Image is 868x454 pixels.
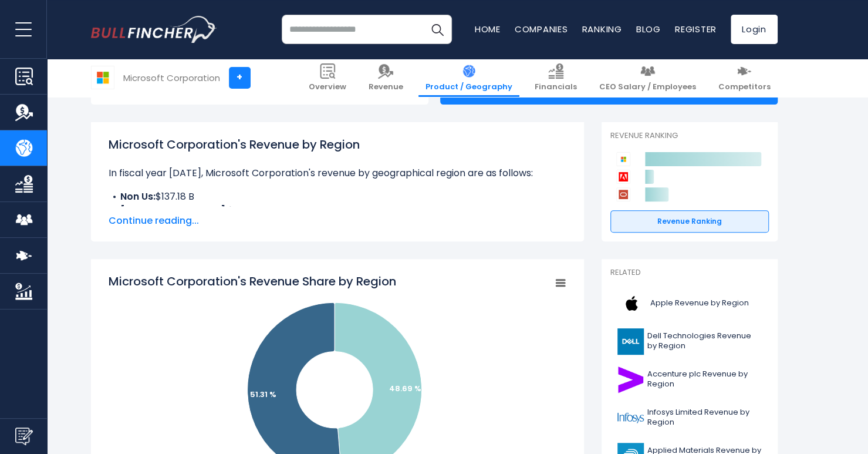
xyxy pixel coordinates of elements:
span: Continue reading... [109,214,566,228]
span: Competitors [718,82,771,92]
li: $137.18 B [109,190,566,204]
span: Infosys Limited Revenue by Region [647,408,762,428]
text: 48.69 % [389,383,421,394]
a: Infosys Limited Revenue by Region [610,402,769,434]
img: DELL logo [617,328,644,355]
span: Dell Technologies Revenue by Region [647,331,762,351]
a: Dell Technologies Revenue by Region [610,325,769,358]
img: Adobe competitors logo [616,170,630,184]
a: CEO Salary / Employees [592,59,703,97]
a: Companies [515,23,568,35]
a: Revenue [362,59,410,97]
a: Overview [302,59,353,97]
span: Accenture plc Revenue by Region [647,369,762,389]
img: Microsoft Corporation competitors logo [616,152,630,166]
a: Competitors [711,59,778,97]
a: Financials [528,59,584,97]
a: Login [731,15,778,44]
a: Ranking [582,23,622,35]
a: Blog [636,23,661,35]
a: Product / Geography [418,59,519,97]
tspan: Microsoft Corporation's Revenue Share by Region [109,273,396,290]
a: Apple Revenue by Region [610,287,769,320]
span: Financials [535,82,577,92]
a: Home [475,23,501,35]
span: Product / Geography [425,82,512,92]
p: Related [610,268,769,278]
img: ACN logo [617,366,644,393]
h1: Microsoft Corporation's Revenue by Region [109,136,566,153]
img: bullfincher logo [91,16,217,43]
span: CEO Salary / Employees [599,82,696,92]
img: AAPL logo [617,290,647,317]
b: [GEOGRAPHIC_DATA]: [120,204,228,217]
img: INFY logo [617,405,644,431]
a: Go to homepage [91,16,217,43]
p: In fiscal year [DATE], Microsoft Corporation's revenue by geographical region are as follows: [109,166,566,180]
img: MSFT logo [92,66,114,89]
a: + [229,67,251,89]
b: Non Us: [120,190,156,203]
span: Revenue [369,82,403,92]
a: Register [675,23,717,35]
p: Revenue Ranking [610,131,769,141]
span: Overview [309,82,346,92]
div: Microsoft Corporation [123,71,220,85]
li: $144.55 B [109,204,566,218]
img: Oracle Corporation competitors logo [616,187,630,201]
button: Search [423,15,452,44]
a: Revenue Ranking [610,210,769,233]
a: Accenture plc Revenue by Region [610,364,769,396]
text: 51.31 % [250,389,276,400]
span: Apple Revenue by Region [650,298,749,308]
